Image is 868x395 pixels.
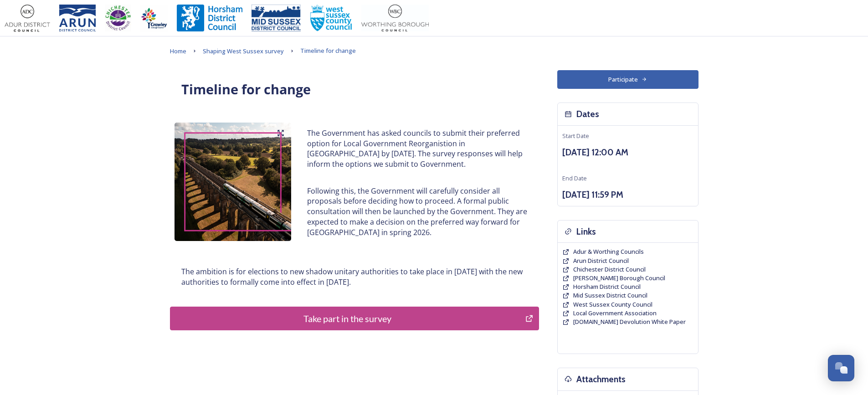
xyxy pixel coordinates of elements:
[181,80,311,98] strong: Timeline for change
[140,5,168,32] img: Crawley%20BC%20logo.jpg
[573,300,652,309] a: West Sussex County Council
[576,108,599,121] h3: Dates
[300,46,356,55] span: Timeline for change
[573,247,644,256] a: Adur & Worthing Councils
[170,307,539,330] button: Take part in the survey
[562,132,589,140] span: Start Date
[573,274,665,282] a: [PERSON_NAME] Borough Council
[573,291,647,300] a: Mid Sussex District Council
[573,318,686,326] a: [DOMAIN_NAME] Devolution White Paper
[562,188,693,201] h3: [DATE] 11:59 PM
[573,274,665,282] span: [PERSON_NAME] Borough Council
[170,47,186,55] span: Home
[181,267,528,287] p: The ambition is for elections to new shadow unitary authorities to take place in [DATE] with the ...
[573,309,657,318] a: Local Government Association
[576,373,626,386] h3: Attachments
[170,46,186,56] a: Home
[252,5,301,32] img: 150ppimsdc%20logo%20blue.png
[562,174,587,182] span: End Date
[5,5,50,32] img: Adur%20logo%20%281%29.jpeg
[307,128,527,169] p: The Government has asked councils to submit their preferred option for Local Government Reorganis...
[203,47,284,55] span: Shaping West Sussex survey
[562,146,693,159] h3: [DATE] 12:00 AM
[307,186,527,238] p: Following this, the Government will carefully consider all proposals before deciding how to proce...
[573,265,646,274] a: Chichester District Council
[573,256,629,265] a: Arun District Council
[105,5,131,32] img: CDC%20Logo%20-%20you%20may%20have%20a%20better%20version.jpg
[576,225,596,238] h3: Links
[828,355,854,381] button: Open Chat
[310,5,353,32] img: WSCCPos-Spot-25mm.jpg
[203,46,284,56] a: Shaping West Sussex survey
[573,282,641,291] span: Horsham District Council
[175,312,521,325] div: Take part in the survey
[573,265,646,273] span: Chichester District Council
[557,70,699,89] button: Participate
[361,5,429,32] img: Worthing_Adur%20%281%29.jpg
[573,282,641,291] a: Horsham District Council
[573,291,647,299] span: Mid Sussex District Council
[177,5,242,32] img: Horsham%20DC%20Logo.jpg
[59,5,96,32] img: Arun%20District%20Council%20logo%20blue%20CMYK.jpg
[573,256,629,265] span: Arun District Council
